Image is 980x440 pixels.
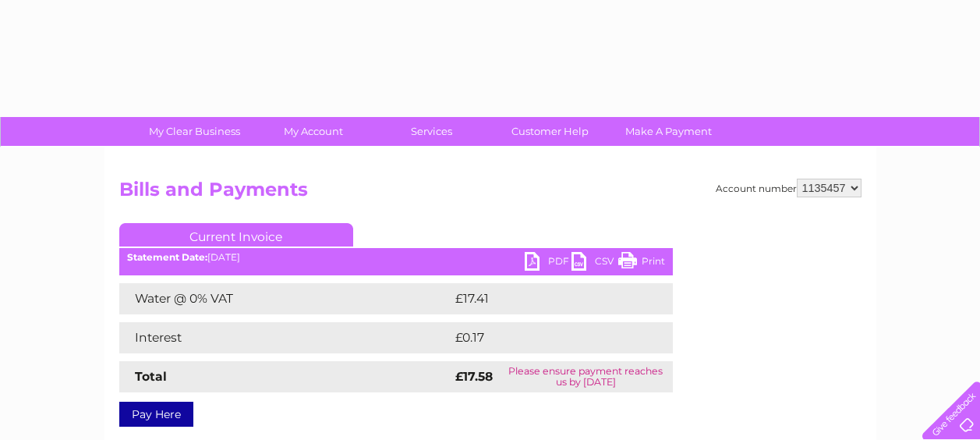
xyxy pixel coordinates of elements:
[119,223,353,247] a: Current Invoice
[367,117,496,146] a: Services
[249,117,377,146] a: My Account
[451,322,634,353] td: £0.17
[618,252,665,275] a: Print
[119,402,193,427] a: Pay Here
[119,252,673,263] div: [DATE]
[119,322,451,353] td: Interest
[135,369,167,384] strong: Total
[451,283,638,314] td: £17.41
[119,283,451,314] td: Water @ 0% VAT
[130,117,259,146] a: My Clear Business
[499,361,672,392] td: Please ensure payment reaches us by [DATE]
[571,252,618,275] a: CSV
[119,179,861,208] h2: Bills and Payments
[525,252,571,275] a: PDF
[455,369,493,384] strong: £17.58
[486,117,614,146] a: Customer Help
[127,251,207,263] b: Statement Date:
[604,117,733,146] a: Make A Payment
[716,179,861,197] div: Account number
